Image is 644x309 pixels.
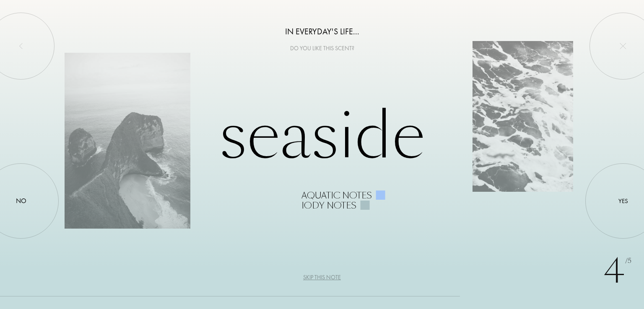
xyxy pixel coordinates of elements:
[603,246,631,296] div: 4
[18,43,24,49] img: left_onboard.svg
[303,273,341,282] div: Skip this note
[16,196,26,206] div: No
[301,191,372,201] div: Aquatic notes
[625,256,631,266] span: /5
[65,98,580,211] div: Seaside
[618,196,628,206] div: Yes
[620,43,626,49] img: quit_onboard.svg
[301,201,356,211] div: Iody notes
